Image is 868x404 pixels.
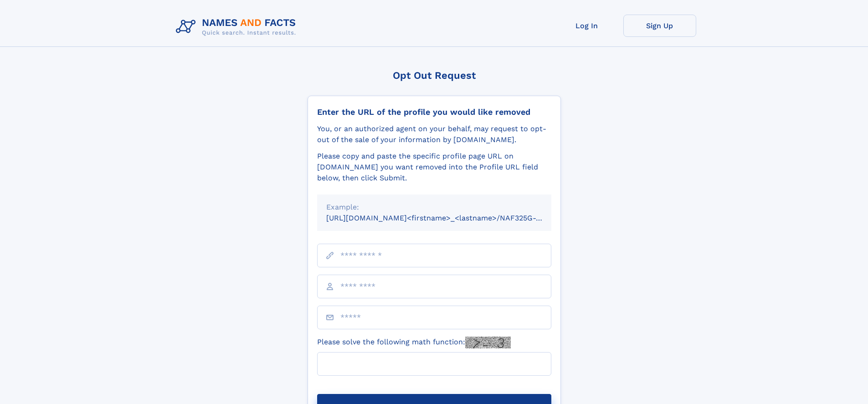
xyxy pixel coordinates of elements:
[317,151,551,184] div: Please copy and paste the specific profile page URL on [DOMAIN_NAME] you want removed into the Pr...
[172,15,303,39] img: Logo Names and Facts
[317,107,551,117] div: Enter the URL of the profile you would like removed
[308,70,561,81] div: Opt Out Request
[326,214,569,222] small: [URL][DOMAIN_NAME]<firstname>_<lastname>/NAF325G-xxxxxxxx
[317,337,511,348] label: Please solve the following math function:
[317,123,551,145] div: You, or an authorized agent on your behalf, may request to opt-out of the sale of your informatio...
[550,15,623,37] a: Log In
[326,202,542,213] div: Example:
[623,15,696,37] a: Sign Up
